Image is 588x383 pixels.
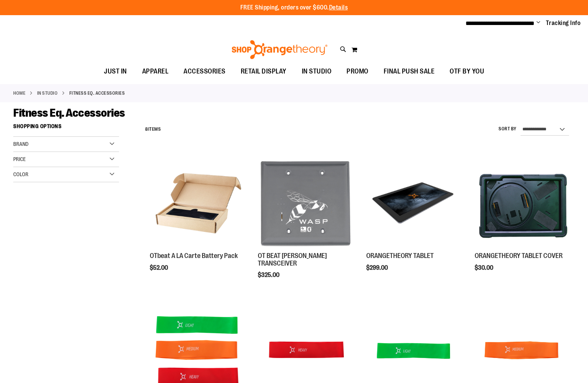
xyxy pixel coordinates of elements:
[294,63,339,80] a: IN STUDIO
[258,272,281,278] span: $325.00
[471,151,575,290] div: product
[536,19,540,27] button: Account menu
[302,63,332,80] span: IN STUDIO
[142,63,169,80] span: APPAREL
[150,155,246,252] a: Product image for OTbeat A LA Carte Battery Pack
[475,264,494,271] span: $30.00
[366,252,434,260] a: ORANGETHEORY TABLET
[475,155,571,252] a: Product image for ORANGETHEORY TABLET COVER
[135,63,176,80] a: APPAREL
[546,19,581,27] a: Tracking Info
[176,63,233,80] a: ACCESSORIES
[339,63,376,80] a: PROMO
[258,155,354,252] a: Product image for OT BEAT POE TRANSCEIVER
[366,264,389,271] span: $299.00
[96,63,135,80] a: JUST IN
[13,90,25,97] a: Home
[13,141,28,147] span: Brand
[183,63,226,80] span: ACCESSORIES
[258,155,354,251] img: Product image for OT BEAT POE TRANSCEIVER
[450,63,484,80] span: OTF BY YOU
[362,151,466,290] div: product
[499,126,517,132] label: Sort By
[366,155,463,252] a: Product image for ORANGETHEORY TABLET
[258,252,327,267] a: OT BEAT [PERSON_NAME] TRANSCEIVER
[145,127,148,132] span: 8
[150,252,238,260] a: OTbeat A LA Carte Battery Pack
[241,63,287,80] span: RETAIL DISPLAY
[13,106,125,119] span: Fitness Eq. Accessories
[366,155,463,251] img: Product image for ORANGETHEORY TABLET
[475,155,571,251] img: Product image for ORANGETHEORY TABLET COVER
[230,40,329,59] img: Shop Orangetheory
[442,63,492,80] a: OTF BY YOU
[146,151,250,290] div: product
[13,171,28,177] span: Color
[69,90,125,97] strong: Fitness Eq. Accessories
[254,151,358,298] div: product
[384,63,435,80] span: FINAL PUSH SALE
[347,63,368,80] span: PROMO
[150,155,246,251] img: Product image for OTbeat A LA Carte Battery Pack
[13,156,26,162] span: Price
[145,123,161,135] h2: Items
[329,4,348,11] a: Details
[150,264,169,271] span: $52.00
[13,120,119,137] strong: Shopping Options
[240,3,348,12] p: FREE Shipping, orders over $600.
[104,63,127,80] span: JUST IN
[233,63,294,80] a: RETAIL DISPLAY
[37,90,58,97] a: IN STUDIO
[475,252,563,260] a: ORANGETHEORY TABLET COVER
[376,63,442,80] a: FINAL PUSH SALE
